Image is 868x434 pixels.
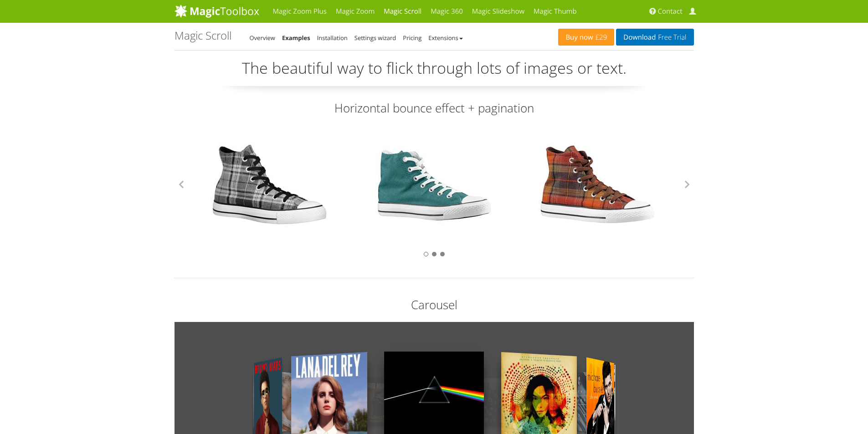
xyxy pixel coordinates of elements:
a: Extensions [428,34,462,42]
h1: Magic Scroll [175,30,231,41]
span: Contact [658,7,683,16]
a: Examples [282,34,310,42]
span: Free Trial [656,34,686,41]
a: Pricing [403,34,421,42]
a: Settings wizard [354,34,396,42]
a: Buy now£29 [558,29,614,46]
img: MagicToolbox.com - Image tools for your website [175,4,259,18]
h2: Horizontal bounce effect + pagination [175,100,694,116]
a: Installation [317,34,348,42]
h2: Carousel [175,296,694,313]
p: The beautiful way to flick through lots of images or text. [175,57,694,86]
a: Overview [250,34,275,42]
a: DownloadFree Trial [616,29,693,46]
span: £29 [593,34,607,41]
